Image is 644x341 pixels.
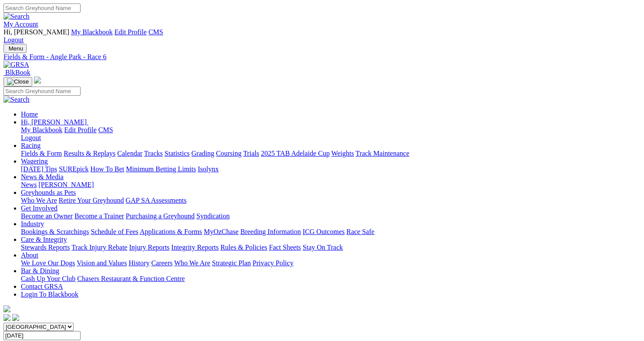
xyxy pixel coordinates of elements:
a: CMS [148,28,163,36]
a: Become an Owner [21,212,73,220]
a: Race Safe [346,228,374,235]
a: Home [21,110,38,118]
input: Search [3,87,81,96]
a: Track Injury Rebate [71,244,127,251]
a: My Account [3,20,38,28]
a: Retire Your Greyhound [59,197,124,204]
a: Track Maintenance [356,150,409,157]
span: Menu [9,45,23,52]
a: Weights [331,150,354,157]
a: Racing [21,142,40,149]
button: Toggle navigation [3,77,32,87]
span: Hi, [PERSON_NAME] [21,118,87,126]
a: Get Involved [21,204,57,212]
img: logo-grsa-white.png [3,305,10,312]
a: Chasers Restaurant & Function Centre [77,275,185,282]
img: Close [7,78,29,85]
a: My Blackbook [21,126,63,134]
a: Greyhounds as Pets [21,189,76,196]
div: Hi, [PERSON_NAME] [21,126,641,142]
a: Fields & Form - Angle Park - Race 6 [3,53,641,61]
div: About [21,259,641,267]
img: facebook.svg [3,314,10,321]
a: About [21,251,38,259]
a: Login To Blackbook [21,291,78,298]
input: Select date [3,331,81,340]
a: News [21,181,37,188]
a: Who We Are [174,259,210,267]
input: Search [3,3,81,13]
a: Cash Up Your Club [21,275,75,282]
a: Stay On Track [303,244,343,251]
a: Schedule of Fees [91,228,138,235]
a: 2025 TAB Adelaide Cup [261,150,330,157]
div: Get Involved [21,212,641,220]
a: Logout [21,134,41,141]
a: Applications & Forms [140,228,202,235]
a: Trials [243,150,259,157]
a: Industry [21,220,44,227]
div: My Account [3,28,641,44]
div: Greyhounds as Pets [21,197,641,204]
a: Stewards Reports [21,244,70,251]
a: Fields & Form [21,150,62,157]
img: Search [3,13,30,20]
a: Integrity Reports [171,244,219,251]
a: Purchasing a Greyhound [126,212,195,220]
a: News & Media [21,173,64,181]
a: Injury Reports [129,244,169,251]
div: News & Media [21,181,641,189]
a: Who We Are [21,197,57,204]
a: Tracks [144,150,163,157]
a: Careers [151,259,172,267]
a: Become a Trainer [74,212,124,220]
a: Grading [192,150,214,157]
div: Care & Integrity [21,244,641,251]
img: Search [3,96,30,104]
a: Strategic Plan [212,259,251,267]
img: GRSA [3,61,29,69]
a: Care & Integrity [21,236,67,243]
button: Toggle navigation [3,44,27,53]
a: Calendar [117,150,142,157]
div: Racing [21,150,641,157]
div: Wagering [21,165,641,173]
a: Isolynx [198,165,219,173]
a: History [128,259,149,267]
a: Bookings & Scratchings [21,228,89,235]
a: Statistics [165,150,190,157]
a: ICG Outcomes [303,228,344,235]
a: Coursing [216,150,242,157]
a: Minimum Betting Limits [126,165,196,173]
span: BlkBook [5,69,30,76]
div: Bar & Dining [21,275,641,283]
a: Privacy Policy [253,259,293,267]
a: Logout [3,36,24,43]
a: Contact GRSA [21,283,63,290]
a: Wagering [21,157,48,165]
a: Edit Profile [115,28,147,36]
a: [DATE] Tips [21,165,57,173]
a: Rules & Policies [220,244,267,251]
a: Results & Replays [64,150,115,157]
a: BlkBook [3,69,30,76]
a: My Blackbook [71,28,113,36]
a: Bar & Dining [21,267,59,274]
a: GAP SA Assessments [126,197,187,204]
img: twitter.svg [12,314,19,321]
a: Breeding Information [240,228,301,235]
a: [PERSON_NAME] [38,181,94,188]
div: Industry [21,228,641,236]
img: logo-grsa-white.png [34,77,41,84]
span: Hi, [PERSON_NAME] [3,28,69,36]
a: CMS [98,126,113,134]
a: How To Bet [91,165,125,173]
a: Fact Sheets [269,244,301,251]
a: Syndication [196,212,229,220]
a: We Love Our Dogs [21,259,75,267]
a: Hi, [PERSON_NAME] [21,118,88,126]
a: SUREpick [59,165,88,173]
a: Vision and Values [77,259,127,267]
a: MyOzChase [204,228,239,235]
